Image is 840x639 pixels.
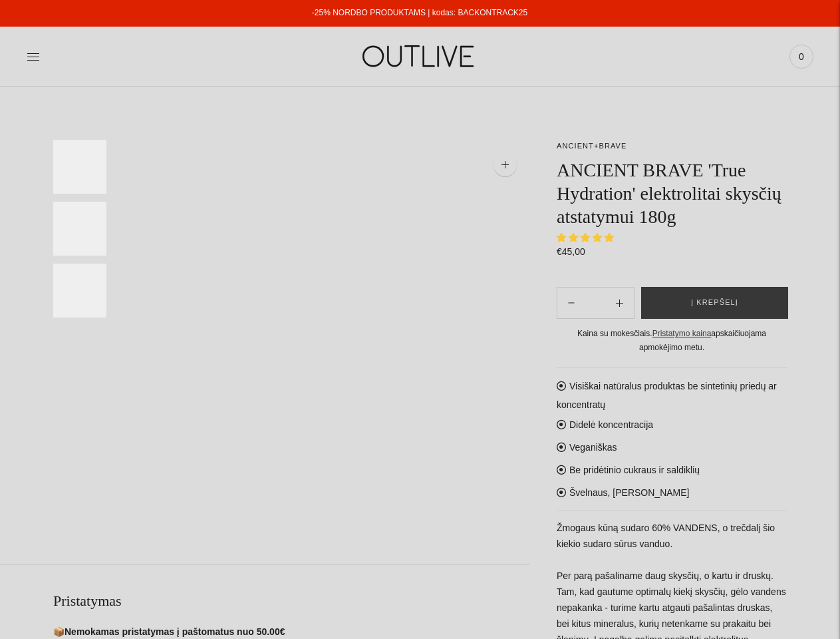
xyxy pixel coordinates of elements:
[652,329,712,338] a: Pristatymo kaina
[557,327,787,354] div: Kaina su mokesčiais. apskaičiuojama apmokėjimo metu.
[133,140,530,537] a: ANCIENT BRAVE 'True Hydration' elektrolitai skysčių atstatymui 180g
[557,246,585,257] span: €45,00
[53,264,106,318] button: Translation missing: en.general.accessibility.image_thumbail
[605,287,634,319] button: Subtract product quantity
[312,8,527,17] a: -25% NORDBO PRODUKTAMS | kodas: BACKONTRACK25
[691,296,738,310] span: Į krepšelį
[557,232,617,243] span: 4.86 stars
[557,158,787,228] h1: ANCIENT BRAVE 'True Hydration' elektrolitai skysčių atstatymui 180g
[65,626,285,637] strong: Nemokamas pristatymas į paštomatus nuo 50.00€
[557,142,627,150] a: ANCIENT+BRAVE
[337,33,503,79] img: OUTLIVE
[53,591,530,611] h2: Pristatymas
[585,294,605,313] input: Product quantity
[557,287,585,319] button: Add product quantity
[641,287,788,319] button: Į krepšelį
[53,202,106,256] button: Translation missing: en.general.accessibility.image_thumbail
[53,140,106,194] button: Translation missing: en.general.accessibility.image_thumbail
[789,42,813,71] a: 0
[792,47,811,66] span: 0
